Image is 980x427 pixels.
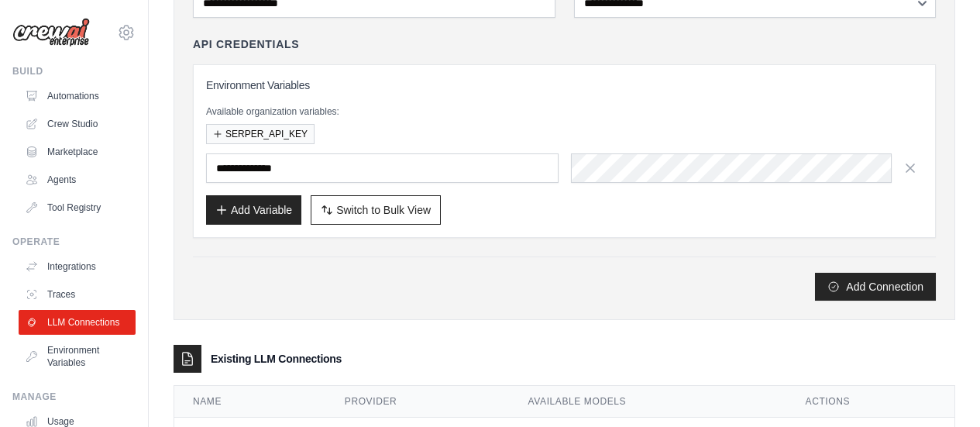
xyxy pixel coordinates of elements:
[174,386,326,418] th: Name
[787,386,954,418] th: Actions
[19,139,136,164] a: Marketplace
[336,202,431,218] span: Switch to Bulk View
[206,195,301,225] button: Add Variable
[206,124,315,144] button: SERPER_API_KEY
[19,167,136,192] a: Agents
[206,77,923,93] h3: Environment Variables
[211,351,342,367] h3: Existing LLM Connections
[19,195,136,220] a: Tool Registry
[19,112,136,136] a: Crew Studio
[12,65,136,77] div: Build
[12,391,136,403] div: Manage
[815,273,936,301] button: Add Connection
[19,310,136,335] a: LLM Connections
[12,236,136,248] div: Operate
[19,282,136,307] a: Traces
[510,386,787,418] th: Available Models
[19,338,136,375] a: Environment Variables
[12,18,90,47] img: Logo
[19,254,136,279] a: Integrations
[193,36,299,52] h4: API Credentials
[206,105,923,118] p: Available organization variables:
[326,386,510,418] th: Provider
[19,84,136,108] a: Automations
[311,195,441,225] button: Switch to Bulk View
